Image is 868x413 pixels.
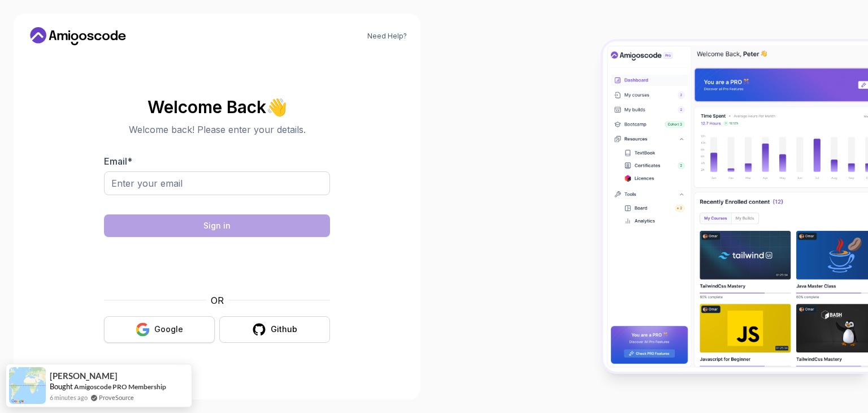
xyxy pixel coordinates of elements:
[27,27,129,45] a: Home link
[271,324,297,335] div: Github
[9,367,46,404] img: provesource social proof notification image
[132,244,302,287] iframe: Widget containing checkbox for hCaptcha security challenge
[104,214,330,237] button: Sign in
[203,220,231,231] div: Sign in
[104,98,330,116] h2: Welcome Back
[104,123,330,136] p: Welcome back! Please enter your details.
[50,371,118,381] span: [PERSON_NAME]
[219,316,330,343] button: Github
[265,96,289,118] span: 👋
[154,324,183,335] div: Google
[50,382,73,391] span: Bought
[367,32,407,41] a: Need Help?
[104,316,215,343] button: Google
[603,41,868,372] img: Amigoscode Dashboard
[74,382,166,391] a: Amigoscode PRO Membership
[50,393,88,402] span: 6 minutes ago
[104,156,132,167] label: Email *
[104,171,330,195] input: Enter your email
[211,294,224,307] p: OR
[99,393,134,402] a: ProveSource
